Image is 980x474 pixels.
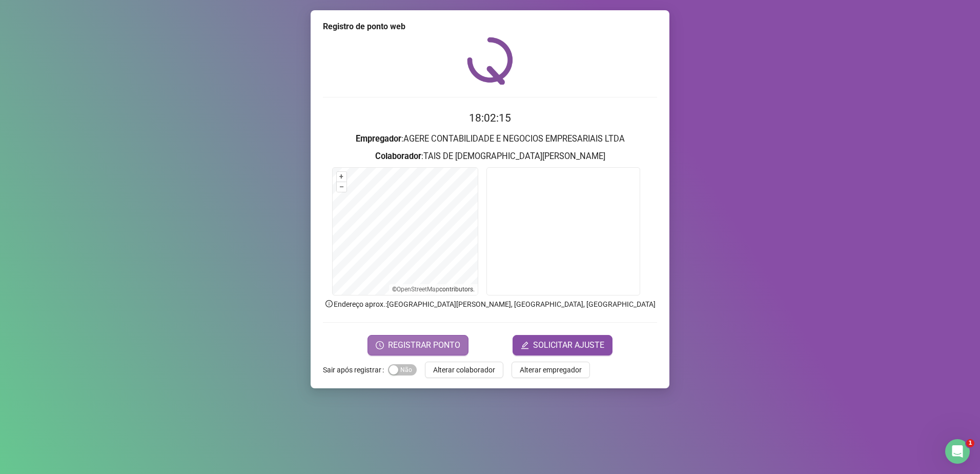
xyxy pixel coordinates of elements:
[513,335,612,355] button: editSOLICITAR AJUSTE
[469,112,511,124] time: 18:02:15
[337,182,346,192] button: –
[376,341,384,349] span: clock-circle
[337,172,346,182] button: +
[433,364,495,376] span: Alterar colaborador
[520,364,582,376] span: Alterar empregador
[521,341,529,349] span: edit
[323,132,657,146] h3: : AGERE CONTABILIDADE E NEGOCIOS EMPRESARIAIS LTDA
[356,134,401,144] strong: Empregador
[375,151,421,161] strong: Colaborador
[533,339,604,351] span: SOLICITAR AJUSTE
[425,362,503,378] button: Alterar colaborador
[392,286,475,293] li: © contributors.
[388,339,460,351] span: REGISTRAR PONTO
[397,286,439,293] a: OpenStreetMap
[367,335,468,355] button: REGISTRAR PONTO
[323,362,388,378] label: Sair após registrar
[945,439,970,464] iframe: Intercom live chat
[323,150,657,163] h3: : TAIS DE [DEMOGRAPHIC_DATA][PERSON_NAME]
[323,299,657,310] p: Endereço aprox. : [GEOGRAPHIC_DATA][PERSON_NAME], [GEOGRAPHIC_DATA], [GEOGRAPHIC_DATA]
[966,439,974,447] span: 1
[323,21,657,33] div: Registro de ponto web
[324,299,334,308] span: info-circle
[467,37,513,85] img: QRPoint
[512,362,590,378] button: Alterar empregador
